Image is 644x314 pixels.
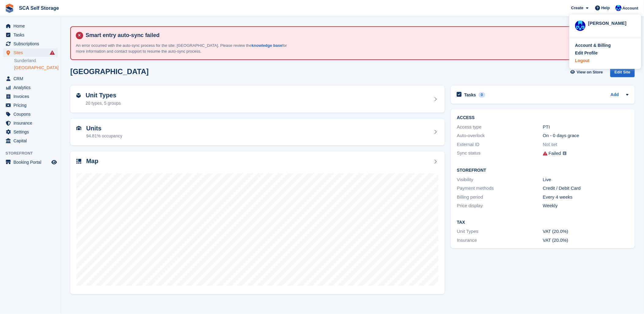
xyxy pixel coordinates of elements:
h2: Storefront [457,168,629,173]
div: Edit Profile [575,50,598,56]
img: Kelly Neesham [575,21,586,31]
a: View on Store [570,67,605,77]
div: Sync status [457,150,543,157]
div: Visibility [457,176,543,183]
div: 94.81% occupancy [86,133,122,139]
div: External ID [457,141,543,148]
div: Credit / Debit Card [543,185,629,192]
p: An error occurred with the auto-sync process for the site: [GEOGRAPHIC_DATA]. Please review the f... [76,43,290,54]
span: CRM [13,74,50,83]
img: unit-icn-7be61d7bf1b0ce9d3e12c5938cc71ed9869f7b940bace4675aadf7bd6d80202e.svg [76,126,81,130]
a: Preview store [50,159,58,166]
span: Invoices [13,92,50,101]
h4: Smart entry auto-sync failed [83,32,629,39]
div: 0 [479,92,486,98]
div: Edit Site [610,67,635,77]
img: icon-info-grey-7440780725fd019a000dd9b08b2336e03edf1995a4989e88bcd33f0948082b44.svg [563,151,567,155]
span: Account [623,5,638,11]
span: Sites [13,48,50,57]
div: Not set [543,141,629,148]
div: Live [543,176,629,183]
span: Create [571,5,583,11]
div: Access type [457,124,543,131]
a: menu [3,74,58,83]
span: Analytics [13,83,50,92]
span: Settings [13,128,50,136]
a: Units 94.81% occupancy [70,119,445,146]
div: Billing period [457,194,543,201]
a: Account & Billing [575,42,635,49]
a: menu [3,101,58,110]
span: Pricing [13,101,50,110]
h2: Tax [457,220,629,225]
div: Payment methods [457,185,543,192]
div: Every 4 weeks [543,194,629,201]
div: VAT (20.0%) [543,228,629,235]
img: map-icn-33ee37083ee616e46c38cad1a60f524a97daa1e2b2c8c0bc3eb3415660979fc1.svg [76,159,81,164]
h2: ACCESS [457,115,629,120]
div: Unit Types [457,228,543,235]
span: Storefront [6,150,61,156]
a: Add [611,92,619,99]
div: Price display [457,202,543,209]
a: menu [3,48,58,57]
div: On - 0 days grace [543,132,629,139]
img: Kelly Neesham [616,5,622,11]
a: Edit Profile [575,50,635,56]
a: menu [3,128,58,136]
a: menu [3,110,58,118]
div: Logout [575,58,590,64]
img: stora-icon-8386f47178a22dfd0bd8f6a31ec36ba5ce8667c1dd55bd0f319d3a0aa187defe.svg [5,4,14,13]
h2: Map [86,158,98,165]
a: menu [3,31,58,39]
div: PTI [543,124,629,131]
span: Insurance [13,119,50,127]
a: menu [3,39,58,48]
i: Smart entry sync failures have occurred [50,50,55,55]
span: Subscriptions [13,39,50,48]
a: SCA Self Storage [17,3,61,13]
a: Unit Types 20 types, 5 groups [70,86,445,113]
span: Booking Portal [13,158,50,166]
img: unit-type-icn-2b2737a686de81e16bb02015468b77c625bbabd49415b5ef34ead5e3b44a266d.svg [76,93,81,98]
a: menu [3,119,58,127]
a: Map [70,151,445,294]
div: Auto-overlock [457,132,543,139]
a: menu [3,92,58,101]
a: menu [3,83,58,92]
a: Logout [575,58,635,64]
span: Tasks [13,31,50,39]
a: Edit Site [610,67,635,80]
div: Weekly [543,202,629,209]
a: Sunderland [14,58,58,64]
h2: Units [86,125,122,132]
span: Coupons [13,110,50,118]
span: Capital [13,136,50,145]
a: menu [3,158,58,166]
div: Failed [549,150,561,157]
a: menu [3,22,58,30]
h2: Tasks [464,92,476,98]
div: VAT (20.0%) [543,237,629,244]
h2: [GEOGRAPHIC_DATA] [70,67,149,76]
h2: Unit Types [86,92,121,99]
div: [PERSON_NAME] [588,20,635,25]
span: Home [13,22,50,30]
a: knowledge base [252,43,282,48]
a: [GEOGRAPHIC_DATA] [14,65,58,71]
div: 20 types, 5 groups [86,100,121,107]
span: Help [602,5,610,11]
div: Account & Billing [575,42,611,49]
div: Insurance [457,237,543,244]
span: View on Store [577,69,603,75]
a: menu [3,136,58,145]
